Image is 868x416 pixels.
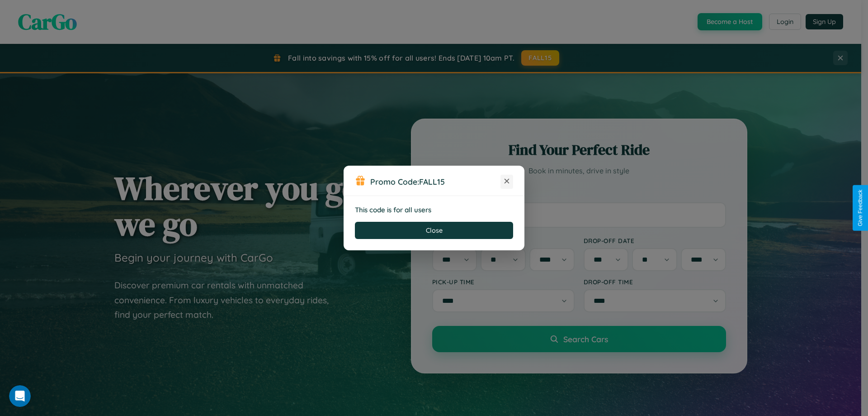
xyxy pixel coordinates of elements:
b: FALL15 [419,177,445,186]
div: Give Feedback [857,190,863,226]
button: Close [355,222,513,239]
iframe: Intercom live chat [9,385,31,407]
h3: Promo Code: [370,177,500,186]
strong: This code is for all users [355,206,431,214]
